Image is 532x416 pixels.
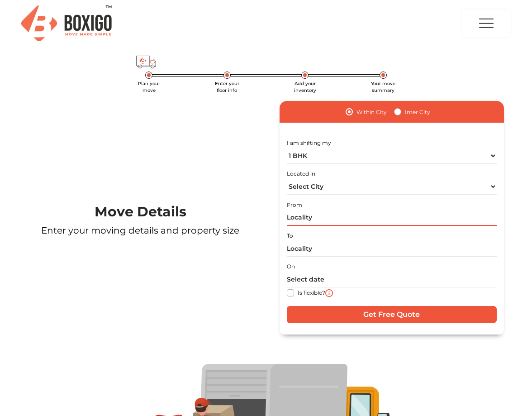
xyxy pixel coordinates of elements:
[138,81,160,93] span: Plan your move
[287,210,497,226] input: Locality
[287,241,497,257] input: Locality
[371,81,395,93] span: Your move summary
[294,81,316,93] span: Add your inventory
[287,263,295,271] label: On
[287,170,315,178] label: Located in
[287,232,293,240] label: To
[287,272,497,287] input: Select date
[215,81,239,93] span: Enter your floor info
[325,289,333,297] img: i
[356,106,387,117] label: Within City
[21,5,112,41] img: Boxigo
[21,204,259,220] h1: Move Details
[21,224,259,237] p: Enter your moving details and property size
[287,306,497,323] input: Get Free Quote
[298,287,325,297] label: Is flexible?
[287,201,302,209] label: From
[405,106,430,117] label: Inter City
[287,139,331,147] label: I am shifting my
